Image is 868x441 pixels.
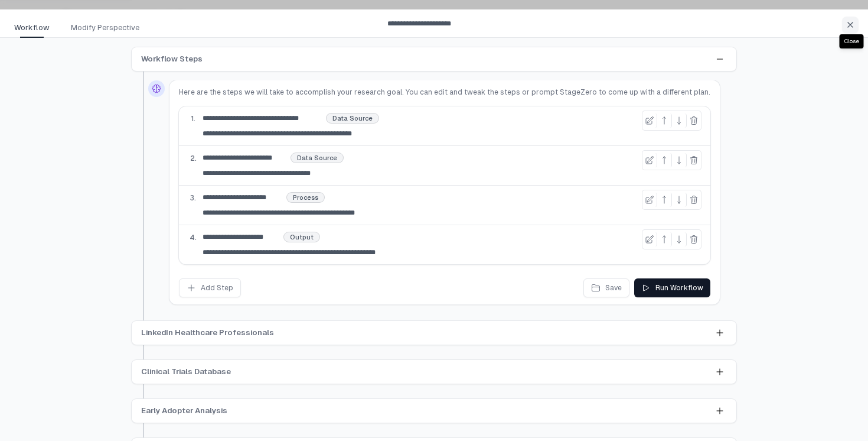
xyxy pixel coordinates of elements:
[14,22,50,34] span: Workflow
[190,233,197,242] span: 4.
[187,283,233,293] div: Add Step
[583,278,629,297] button: Save
[7,22,64,38] a: Workflow
[64,22,154,38] a: Modify Perspective
[141,327,274,339] span: LinkedIn Healthcare Professionals
[291,153,343,163] div: Data Source
[327,114,378,123] div: Data Source
[179,278,241,297] button: Add Step
[190,193,196,203] span: 3.
[287,193,324,202] div: Process
[591,283,622,293] div: Save
[141,405,227,417] span: Early Adopter Analysis
[141,53,203,65] span: Workflow Steps
[284,232,319,242] div: Output
[71,22,139,34] span: Modify Perspective
[634,278,710,297] button: Run Workflow
[141,366,231,378] span: Clinical Trials Database
[191,114,195,124] span: 1.
[641,283,703,293] div: Run Workflow
[179,87,710,97] p: Here are the steps we will take to accomplish your research goal. You can edit and tweak the step...
[190,154,197,163] span: 2.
